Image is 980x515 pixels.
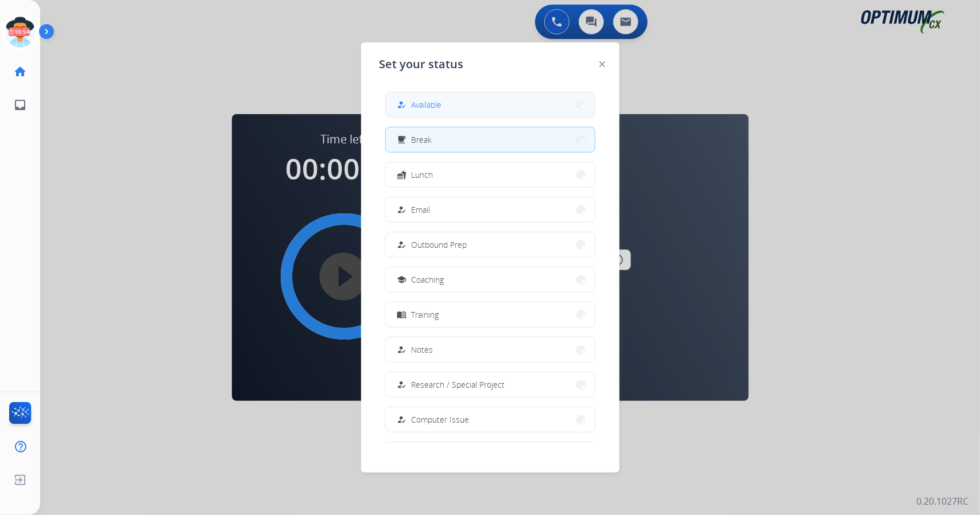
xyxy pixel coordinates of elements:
[397,275,406,284] mat-icon: school
[397,310,406,319] mat-icon: menu_book
[397,135,406,145] mat-icon: free_breakfast
[397,170,406,180] mat-icon: fastfood
[386,442,595,467] button: Internet Issue
[397,100,406,110] mat-icon: how_to_reg
[386,267,595,292] button: Coaching
[397,415,406,424] mat-icon: how_to_reg
[916,494,969,508] p: 0.20.1027RC
[397,205,406,214] mat-icon: how_to_reg
[412,204,431,216] span: Email
[386,127,595,152] button: Break
[397,240,406,249] mat-icon: how_to_reg
[397,345,406,354] mat-icon: how_to_reg
[412,169,433,181] span: Lunch
[412,239,467,251] span: Outbound Prep
[386,372,595,397] button: Research / Special Project
[13,98,27,112] mat-icon: inbox
[412,379,505,391] span: Research / Special Project
[412,309,439,321] span: Training
[412,274,444,286] span: Coaching
[386,407,595,432] button: Computer Issue
[412,413,470,426] span: Computer Issue
[397,380,406,389] mat-icon: how_to_reg
[386,197,595,222] button: Email
[412,134,432,146] span: Break
[386,337,595,362] button: Notes
[13,65,27,79] mat-icon: home
[412,99,442,111] span: Available
[386,162,595,187] button: Lunch
[599,61,605,67] img: close-button
[386,92,595,117] button: Available
[379,56,464,72] span: Set your status
[412,344,433,356] span: Notes
[386,232,595,257] button: Outbound Prep
[386,302,595,327] button: Training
